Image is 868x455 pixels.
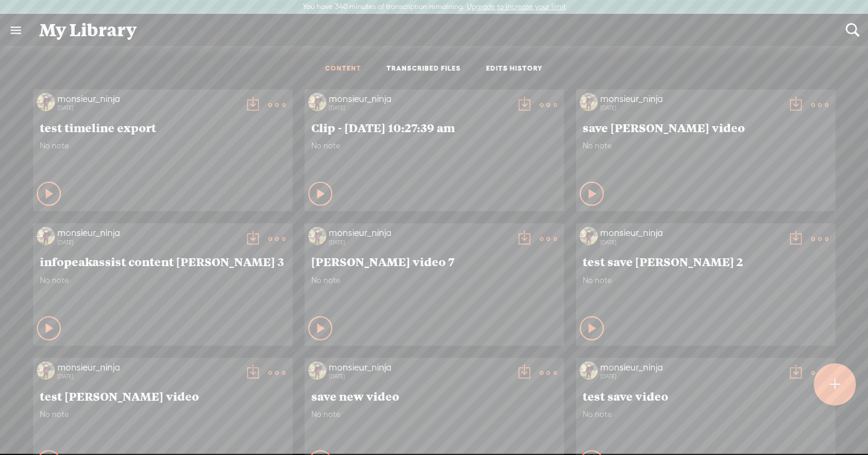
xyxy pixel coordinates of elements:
span: infopeakassist content [PERSON_NAME] 3 [40,254,286,269]
img: http%3A%2F%2Fres.cloudinary.com%2Ftrebble-fm%2Fimage%2Fupload%2Fv1709343596%2Fcom.trebble.trebble... [308,93,326,111]
img: http%3A%2F%2Fres.cloudinary.com%2Ftrebble-fm%2Fimage%2Fupload%2Fv1709343596%2Fcom.trebble.trebble... [308,227,326,245]
span: No note [311,141,557,151]
div: My Library [31,14,837,46]
img: http%3A%2F%2Fres.cloudinary.com%2Ftrebble-fm%2Fimage%2Fupload%2Fv1709343596%2Fcom.trebble.trebble... [308,361,326,380]
span: No note [583,275,829,285]
div: [DATE] [600,373,781,380]
span: No note [583,141,829,151]
span: test timeline export [40,120,286,135]
div: monsieur_ninja [329,361,510,374]
div: [DATE] [329,239,510,246]
a: TRANSCRIBED FILES [387,64,461,74]
img: http%3A%2F%2Fres.cloudinary.com%2Ftrebble-fm%2Fimage%2Fupload%2Fv1709343596%2Fcom.trebble.trebble... [580,93,598,111]
div: [DATE] [57,373,238,380]
div: [DATE] [57,239,238,246]
span: test save [PERSON_NAME] 2 [583,254,829,269]
label: You have 340 minutes of transcription remaining. [303,2,464,12]
span: No note [40,409,286,419]
span: test save video [583,389,829,403]
div: monsieur_ninja [600,93,781,105]
span: [PERSON_NAME] video 7 [311,254,557,269]
div: monsieur_ninja [600,361,781,374]
div: monsieur_ninja [329,93,510,105]
span: No note [311,275,557,285]
span: No note [311,409,557,419]
span: test [PERSON_NAME] video [40,389,286,403]
div: monsieur_ninja [600,227,781,239]
div: monsieur_ninja [329,227,510,239]
div: [DATE] [600,239,781,246]
span: save [PERSON_NAME] video [583,120,829,135]
img: http%3A%2F%2Fres.cloudinary.com%2Ftrebble-fm%2Fimage%2Fupload%2Fv1709343596%2Fcom.trebble.trebble... [37,227,55,245]
div: [DATE] [329,104,510,112]
div: [DATE] [329,373,510,380]
a: CONTENT [325,64,361,74]
img: http%3A%2F%2Fres.cloudinary.com%2Ftrebble-fm%2Fimage%2Fupload%2Fv1709343596%2Fcom.trebble.trebble... [580,227,598,245]
div: monsieur_ninja [57,361,238,374]
label: Upgrade to increase your limit [467,2,566,12]
img: http%3A%2F%2Fres.cloudinary.com%2Ftrebble-fm%2Fimage%2Fupload%2Fv1709343596%2Fcom.trebble.trebble... [37,93,55,111]
div: monsieur_ninja [57,227,238,239]
div: [DATE] [600,104,781,112]
img: http%3A%2F%2Fres.cloudinary.com%2Ftrebble-fm%2Fimage%2Fupload%2Fv1709343596%2Fcom.trebble.trebble... [580,361,598,380]
a: EDITS HISTORY [486,64,543,74]
span: No note [40,275,286,285]
span: No note [583,409,829,419]
div: monsieur_ninja [57,93,238,105]
span: No note [40,141,286,151]
span: Clip - [DATE] 10:27:39 am [311,120,557,135]
div: [DATE] [57,104,238,112]
span: save new video [311,389,557,403]
img: http%3A%2F%2Fres.cloudinary.com%2Ftrebble-fm%2Fimage%2Fupload%2Fv1709343596%2Fcom.trebble.trebble... [37,361,55,380]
